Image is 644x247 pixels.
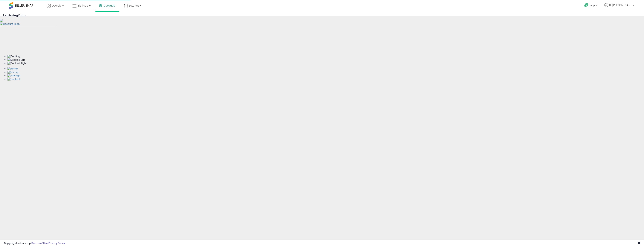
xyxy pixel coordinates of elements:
img: Settings [7,74,20,78]
span: DataHub [104,4,115,7]
a: Hi [PERSON_NAME] [604,3,634,12]
i: Get Help [584,3,589,7]
span: Listings [78,4,88,7]
img: Floating [7,55,20,58]
img: Home [7,67,18,71]
img: Docked Left [7,58,25,62]
img: History [7,71,19,74]
span: Help [590,4,595,7]
h4: Retrieving Data... [3,14,641,17]
img: Contact [7,78,20,81]
span: Hi [PERSON_NAME] [609,3,632,7]
span: Overview [51,4,64,7]
img: Docked Right [7,62,27,65]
